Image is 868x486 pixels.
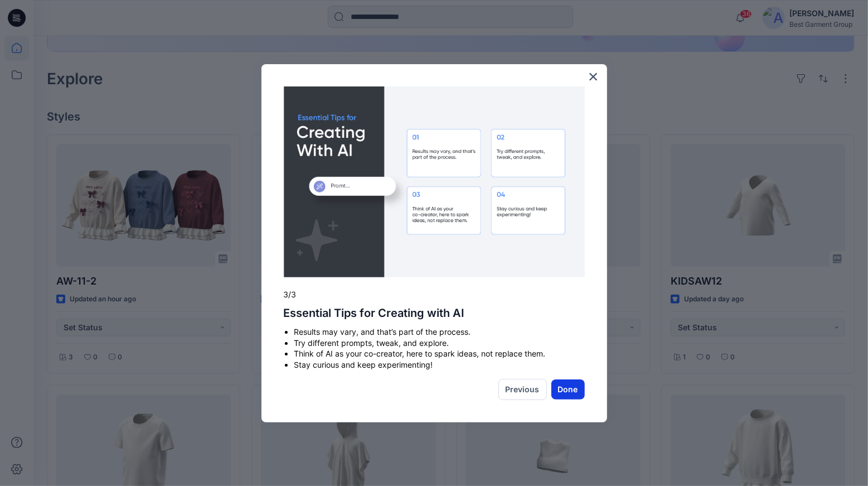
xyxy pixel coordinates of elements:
[284,289,585,300] p: 3/3
[294,359,585,370] li: Stay curious and keep experimenting!
[294,326,585,338] li: Results may vary, and that’s part of the process.
[588,68,599,85] button: Close
[284,306,585,320] h2: Essential Tips for Creating with AI
[498,379,547,400] button: Previous
[294,338,585,349] li: Try different prompts, tweak, and explore.
[551,379,585,400] button: Done
[294,348,585,359] li: Think of AI as your co-creator, here to spark ideas, not replace them.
